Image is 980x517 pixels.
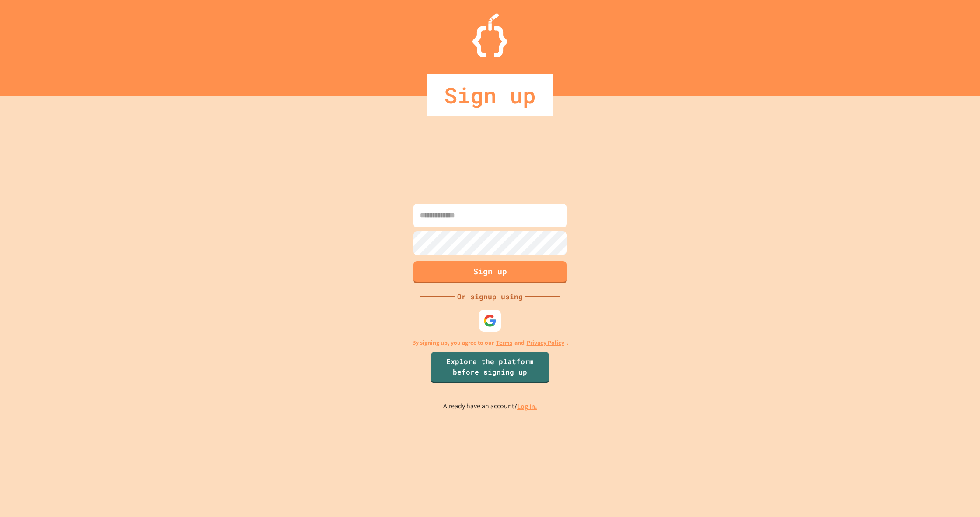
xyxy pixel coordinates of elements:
[517,402,537,411] a: Log in.
[443,401,537,412] p: Already have an account?
[431,352,549,383] a: Explore the platform before signing up
[527,338,564,347] a: Privacy Policy
[483,314,497,327] img: google-icon.svg
[472,13,507,57] img: Logo.svg
[455,291,525,302] div: Or signup using
[907,444,971,481] iframe: chat widget
[413,261,567,283] button: Sign up
[943,482,971,508] iframe: chat widget
[427,74,553,116] div: Sign up
[496,338,512,347] a: Terms
[412,338,568,347] p: By signing up, you agree to our and .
